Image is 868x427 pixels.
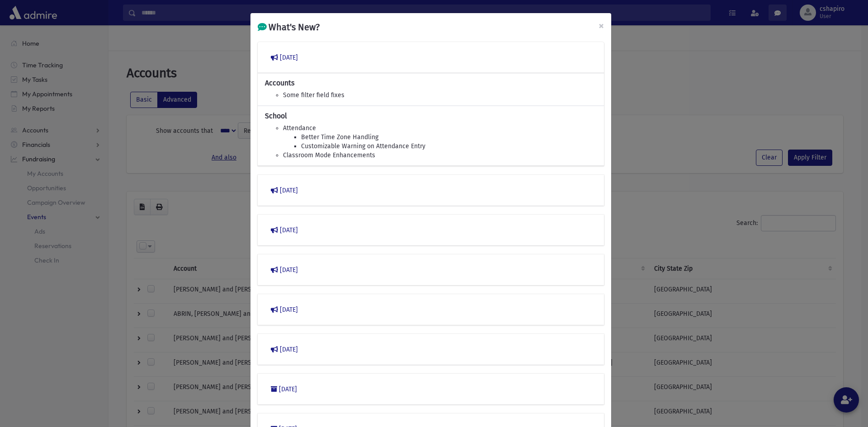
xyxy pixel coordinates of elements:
[591,13,611,38] button: Close
[283,91,597,100] li: Some filter field fixes
[265,222,597,238] button: [DATE]
[283,151,597,160] li: Classroom Mode Enhancements
[258,20,320,34] h5: What's New?
[265,262,597,278] button: [DATE]
[265,341,597,357] button: [DATE]
[265,381,597,397] button: [DATE]
[599,19,604,32] span: ×
[265,301,597,318] button: [DATE]
[265,49,597,66] button: [DATE]
[283,124,597,133] li: Attendance
[265,182,597,198] button: [DATE]
[265,79,597,87] h6: Accounts
[301,142,597,151] li: Customizable Warning on Attendance Entry
[265,112,597,120] h6: School
[301,133,597,142] li: Better Time Zone Handling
